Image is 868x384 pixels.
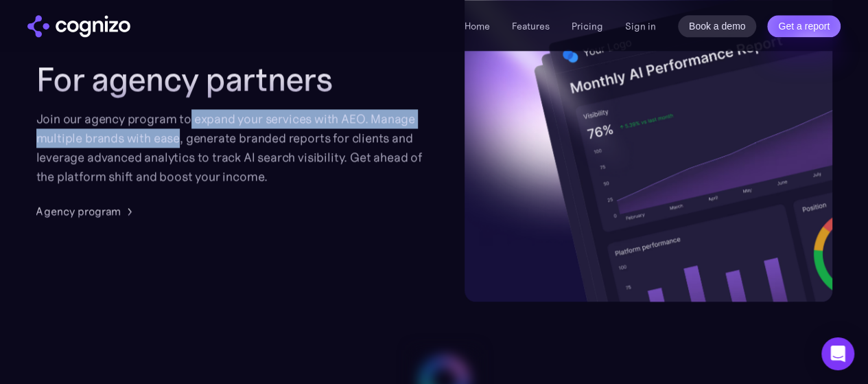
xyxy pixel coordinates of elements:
[27,15,130,37] img: cognizo logo
[572,20,603,32] a: Pricing
[512,20,550,32] a: Features
[767,15,841,37] a: Get a report
[36,109,437,186] div: Join our agency program to expand your services with AEO. Manage multiple brands with ease, gener...
[625,18,656,34] a: Sign in
[36,203,121,219] div: Agency program
[36,203,137,219] a: Agency program
[821,337,854,370] div: Open Intercom Messenger
[27,15,130,37] a: home
[465,20,490,32] a: Home
[36,60,437,98] h2: For agency partners
[678,15,757,37] a: Book a demo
